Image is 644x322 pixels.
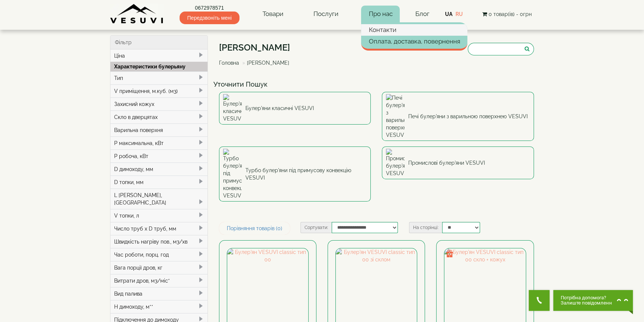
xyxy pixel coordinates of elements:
a: Порівняння товарів (0) [219,222,290,235]
img: Промислові булер'яни VESUVI [386,149,405,177]
div: H димоходу, м** [110,300,207,313]
a: Послуги [306,6,346,23]
img: Турбо булер'яни під примусову конвекцію VESUVI [223,149,242,199]
button: Chat button [553,290,633,311]
div: Скло в дверцятах [110,110,207,123]
a: RU [455,11,463,17]
span: Залиште повідомлення [561,300,615,306]
div: Швидкість нагріву пов., м3/хв [110,235,207,248]
div: Вага порції дров, кг [110,261,207,274]
div: Варильна поверхня [110,123,207,136]
div: L [PERSON_NAME], [GEOGRAPHIC_DATA] [110,189,207,209]
div: Характеристики булерьяну [110,62,207,71]
img: Печі булер'яни з варильною поверхнею VESUVI [386,94,405,139]
div: Фільтр [110,36,207,49]
a: Блог [415,10,429,17]
div: V топки, л [110,209,207,222]
img: Завод VESUVI [110,4,164,24]
div: P робоча, кВт [110,149,207,162]
div: Тип [110,71,207,84]
a: Промислові булер'яни VESUVI Промислові булер'яни VESUVI [382,146,534,179]
button: Get Call button [529,290,550,311]
div: Час роботи, порц. год [110,248,207,261]
a: Контакти [361,24,467,35]
button: 0 товар(ів) - 0грн [480,10,534,18]
label: Сортувати: [300,222,332,233]
div: Витрати дров, м3/міс* [110,274,207,287]
a: Турбо булер'яни під примусову конвекцію VESUVI Турбо булер'яни під примусову конвекцію VESUVI [219,146,371,202]
div: V приміщення, м.куб. (м3) [110,84,207,97]
a: Головна [219,60,239,66]
div: Захисний кожух [110,97,207,110]
div: Вид палива [110,287,207,300]
a: Булер'яни класичні VESUVI Булер'яни класичні VESUVI [219,92,371,125]
a: UA [445,11,452,17]
span: Потрібна допомога? [561,295,615,300]
h1: [PERSON_NAME] [219,43,295,52]
div: Ціна [110,49,207,62]
img: gift [446,250,453,257]
span: Передзвоніть мені [180,12,239,24]
li: [PERSON_NAME] [241,59,289,67]
a: Про нас [361,6,400,23]
div: Число труб x D труб, мм [110,222,207,235]
div: D топки, мм [110,176,207,189]
a: Оплата, доставка, повернення [361,36,467,47]
a: 0672978571 [180,4,239,12]
span: 0 товар(ів) - 0грн [489,11,532,17]
label: На сторінці: [409,222,442,233]
div: D димоходу, мм [110,162,207,176]
a: Товари [255,6,290,23]
div: P максимальна, кВт [110,136,207,149]
img: Булер'яни класичні VESUVI [223,94,242,122]
a: Печі булер'яни з варильною поверхнею VESUVI Печі булер'яни з варильною поверхнею VESUVI [382,92,534,141]
h4: Уточнити Пошук [213,81,540,88]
